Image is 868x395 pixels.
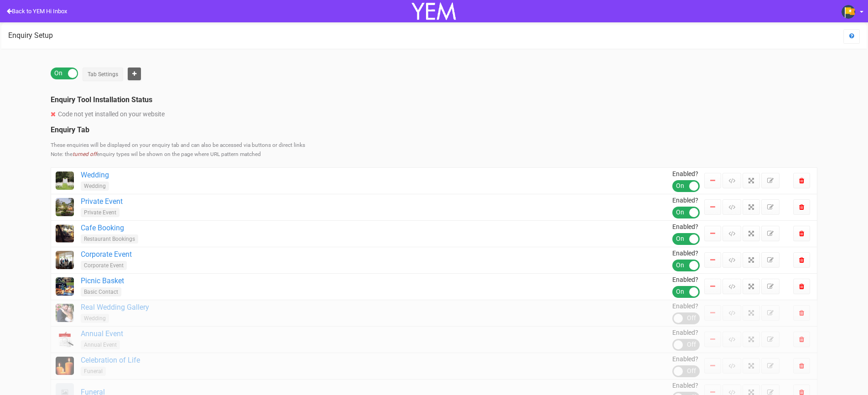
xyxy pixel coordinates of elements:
a: Private Event [81,197,672,207]
div: Enabled? [672,381,704,390]
legend: Enquiry Tab [51,125,817,135]
div: Enabled? [672,354,704,364]
div: Enabled? [672,301,704,311]
a: Picnic Basket [81,276,672,286]
img: Your Enquiry Manager [411,2,457,20]
a: Annual Event [81,329,672,339]
button: Tab Settings [83,68,123,81]
div: Enabled? [672,169,704,178]
a: Real Wedding Gallery [81,302,672,313]
span: Restaurant Bookings [81,234,138,244]
small: These enquiries will be displayed on your enquiry tab and can also be accessed via buttons or dir... [51,142,305,148]
legend: Enquiry Tool Installation Status [51,95,817,105]
small: Note: the enquiry types wil be shown on the page where URL pattern matched [51,151,261,157]
span: Funeral [81,367,106,376]
em: turned off [73,151,97,157]
span: Wedding [81,182,109,191]
div: Enabled? [672,222,704,231]
a: Cafe Booking [81,223,672,234]
span: Wedding [81,314,109,323]
span: Private Event [81,208,120,217]
div: Code not yet installed on your website [51,109,817,119]
span: Annual Event [81,340,120,349]
div: Enabled? [672,328,704,337]
div: Enabled? [672,196,704,205]
h2: Enquiry Setup [8,31,53,40]
a: Celebration of Life [81,355,672,366]
span: Corporate Event [81,261,127,270]
img: profile.png [842,5,855,19]
div: Enabled? [672,275,704,284]
a: Wedding [81,170,672,181]
span: Basic Contact [81,287,121,296]
div: Enabled? [672,249,704,258]
a: Corporate Event [81,249,672,260]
